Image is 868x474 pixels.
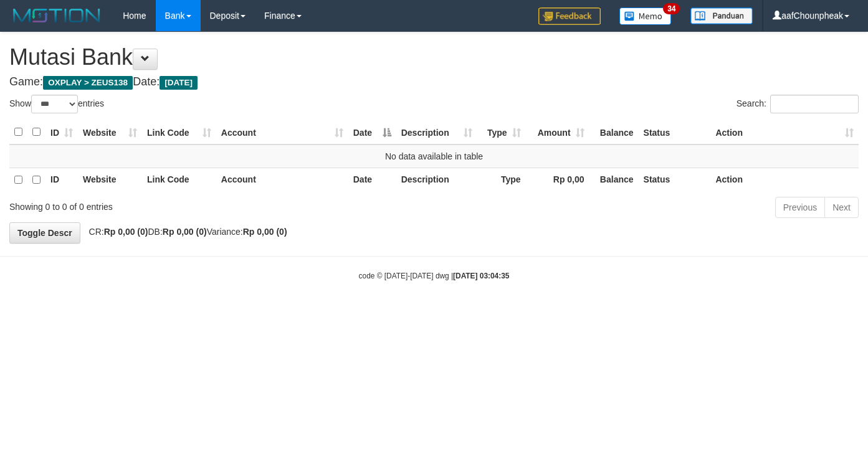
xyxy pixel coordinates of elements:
[359,272,510,280] small: code © [DATE]-[DATE] dwg |
[824,197,859,218] a: Next
[9,6,104,25] img: MOTION_logo.png
[396,168,477,192] th: Description
[710,168,859,192] th: Action
[43,76,133,90] span: OXPLAY > ZEUS138
[526,168,589,192] th: Rp 0,00
[142,168,216,192] th: Link Code
[589,168,639,192] th: Balance
[45,120,78,145] th: ID: activate to sort column ascending
[348,168,396,192] th: Date
[216,168,348,192] th: Account
[538,7,601,25] img: Feedback.jpg
[83,227,287,237] span: CR: DB: Variance:
[45,168,78,192] th: ID
[348,120,396,145] th: Date: activate to sort column descending
[396,120,477,145] th: Description: activate to sort column ascending
[775,197,825,218] a: Previous
[690,7,753,24] img: panduan.png
[9,45,859,70] h1: Mutasi Bank
[453,272,509,280] strong: [DATE] 03:04:35
[639,168,711,192] th: Status
[31,95,78,113] select: Showentries
[619,7,672,25] img: Button%20Memo.svg
[104,227,148,237] strong: Rp 0,00 (0)
[9,95,104,113] label: Show entries
[216,120,348,145] th: Account: activate to sort column ascending
[9,145,859,168] td: No data available in table
[160,76,198,90] span: [DATE]
[526,120,589,145] th: Amount: activate to sort column ascending
[663,3,680,14] span: 34
[9,222,80,244] a: Toggle Descr
[9,76,859,88] h4: Game: Date:
[737,95,859,113] label: Search:
[243,227,287,237] strong: Rp 0,00 (0)
[9,196,352,213] div: Showing 0 to 0 of 0 entries
[770,95,859,113] input: Search:
[710,120,859,145] th: Action: activate to sort column ascending
[477,168,526,192] th: Type
[639,120,711,145] th: Status
[78,120,142,145] th: Website: activate to sort column ascending
[477,120,526,145] th: Type: activate to sort column ascending
[142,120,216,145] th: Link Code: activate to sort column ascending
[78,168,142,192] th: Website
[589,120,639,145] th: Balance
[163,227,207,237] strong: Rp 0,00 (0)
